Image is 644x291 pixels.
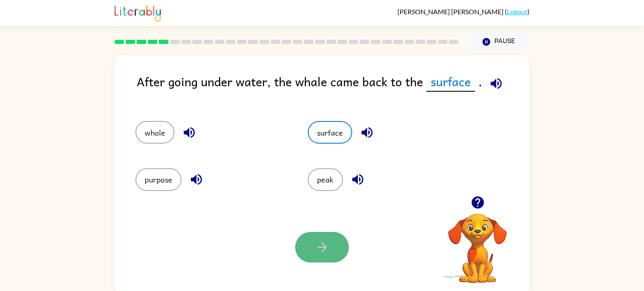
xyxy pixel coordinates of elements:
[507,8,527,15] a: Logout
[426,72,475,92] span: surface
[397,8,505,15] span: [PERSON_NAME] [PERSON_NAME]
[469,32,530,52] button: Pause
[436,201,519,284] video: Your browser must support playing .mp4 files to use Literably. Please try using another browser.
[308,121,352,144] button: surface
[308,168,343,191] button: peak
[135,121,174,144] button: whole
[135,168,182,191] button: purpose
[137,72,530,104] div: After going under water, the whale came back to the .
[397,8,530,15] div: ( )
[114,3,161,22] img: Literably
